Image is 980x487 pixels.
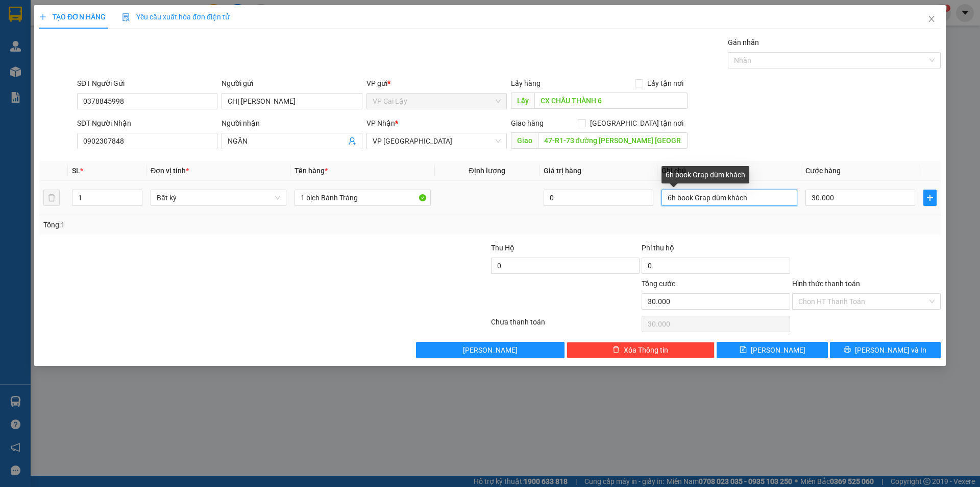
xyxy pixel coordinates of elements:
[792,280,860,288] label: Hình thức thanh toán
[463,344,518,356] span: [PERSON_NAME]
[511,92,534,109] span: Lấy
[373,133,501,149] span: VP Sài Gòn
[642,242,790,258] div: Phí thu hộ
[43,190,60,206] button: delete
[9,9,80,21] div: VP Cai Lậy
[844,346,851,354] span: printer
[534,92,688,109] input: Dọc đường
[87,45,191,60] div: 0928373881
[728,38,759,47] label: Gán nhãn
[72,167,80,175] span: SL
[544,190,653,206] input: 0
[830,342,941,358] button: printer[PERSON_NAME] và In
[9,33,80,48] div: 0382046954
[87,33,191,45] div: TÚ
[924,194,936,202] span: plus
[87,10,112,20] span: Nhận:
[740,346,747,354] span: save
[9,48,75,101] span: MÁY CHÀ NGỌC ẨN
[87,9,191,33] div: VP [GEOGRAPHIC_DATA]
[511,119,544,127] span: Giao hàng
[373,94,501,109] span: VP Cai Lậy
[348,137,356,145] span: user-add
[538,132,688,149] input: Dọc đường
[805,167,841,175] span: Cước hàng
[366,119,395,127] span: VP Nhận
[511,132,538,149] span: Giao
[511,79,541,87] span: Lấy hàng
[717,342,827,358] button: save[PERSON_NAME]
[624,344,668,356] span: Xóa Thông tin
[491,244,514,252] span: Thu Hộ
[122,13,130,21] img: icon
[490,316,641,334] div: Chưa thanh toán
[9,21,80,33] div: CHÚ 8
[917,5,946,34] button: Close
[9,10,24,20] span: Gửi:
[295,167,328,175] span: Tên hàng
[643,78,688,89] span: Lấy tận nơi
[222,118,362,129] div: Người nhận
[469,167,505,175] span: Định lượng
[567,342,715,358] button: deleteXóa Thông tin
[416,342,565,358] button: [PERSON_NAME]
[661,190,797,206] input: Ghi Chú
[927,15,936,23] span: close
[77,78,217,89] div: SĐT Người Gửi
[77,118,217,129] div: SĐT Người Nhận
[657,161,801,181] th: Ghi chú
[586,118,688,129] span: [GEOGRAPHIC_DATA] tận nơi
[366,78,507,89] div: VP gửi
[9,53,23,64] span: DĐ:
[923,190,937,206] button: plus
[43,219,378,230] div: Tổng: 1
[295,190,430,206] input: VD: Bàn, Ghế
[122,13,230,21] span: Yêu cầu xuất hóa đơn điện tử
[39,13,106,21] span: TẠO ĐƠN HÀNG
[751,344,805,356] span: [PERSON_NAME]
[39,13,46,20] span: plus
[222,78,362,89] div: Người gửi
[157,190,280,205] span: Bất kỳ
[612,346,620,354] span: delete
[642,280,675,288] span: Tổng cước
[544,167,581,175] span: Giá trị hàng
[151,167,189,175] span: Đơn vị tính
[855,344,926,356] span: [PERSON_NAME] và In
[661,166,749,183] div: 6h book Grap dùm khách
